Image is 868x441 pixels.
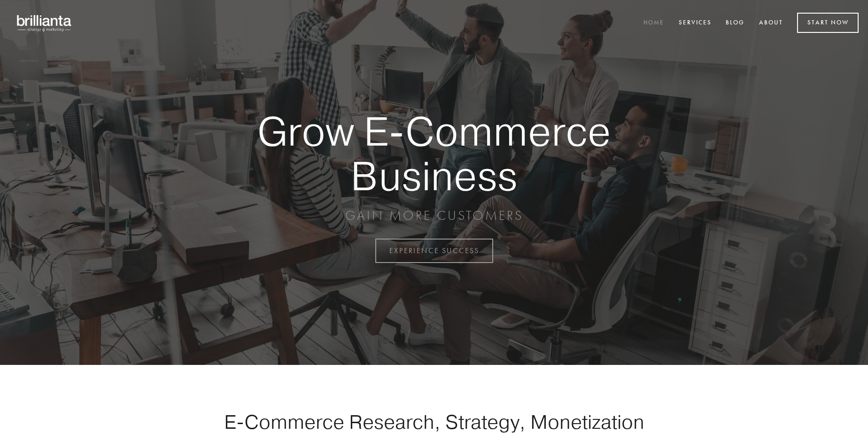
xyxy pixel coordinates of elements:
a: EXPERIENCE SUCCESS [375,239,493,263]
a: About [753,15,789,31]
strong: Grow E-Commerce Business [225,109,643,198]
a: Services [673,15,718,31]
img: brillianta - research, strategy, marketing [9,9,80,37]
a: Blog [720,15,751,31]
a: Home [637,15,670,31]
p: GAIN MORE CUSTOMERS [225,207,643,224]
a: Start Now [797,13,859,33]
h1: E-Commerce Research, Strategy, Monetization [194,410,674,433]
